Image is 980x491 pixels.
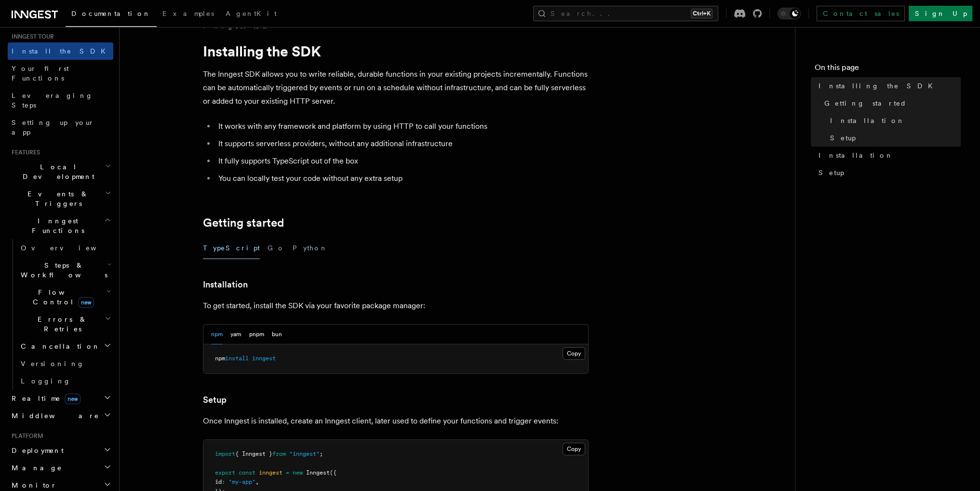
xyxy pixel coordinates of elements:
[17,355,113,372] a: Versioning
[289,450,320,457] span: "inngest"
[8,42,113,60] a: Install the SDK
[815,77,961,95] a: Installing the SDK
[215,120,589,133] li: It works with any framework and platform by using HTTP to call your functions
[819,81,939,91] span: Installing the SDK
[17,239,113,257] a: Overview
[8,87,113,114] a: Leveraging Steps
[320,450,323,457] span: ;
[8,442,113,459] button: Deployment
[203,393,227,407] a: Setup
[215,355,225,362] span: npm
[819,150,893,160] span: Installation
[815,62,961,77] h4: On this page
[815,147,961,164] a: Installation
[293,469,303,476] span: new
[17,287,106,307] span: Flow Control
[226,10,277,17] span: AgentKit
[17,311,113,338] button: Errors & Retries
[8,446,64,455] span: Deployment
[222,478,225,485] span: :
[203,216,284,230] a: Getting started
[8,216,104,235] span: Inngest Functions
[820,95,961,112] a: Getting started
[17,341,100,351] span: Cancellation
[215,154,589,168] li: It fully supports TypeScript out of the box
[252,355,276,362] span: inngest
[817,6,905,21] a: Contact sales
[563,443,585,455] button: Copy
[162,10,214,17] span: Examples
[8,239,113,390] div: Inngest Functions
[157,3,220,26] a: Examples
[8,459,113,477] button: Manage
[215,478,222,485] span: id
[65,394,81,404] span: new
[563,347,585,360] button: Copy
[8,189,105,208] span: Events & Triggers
[8,149,40,156] span: Features
[8,114,113,141] a: Setting up your app
[17,257,113,284] button: Steps & Workflows
[8,394,81,403] span: Realtime
[8,158,113,185] button: Local Development
[215,137,589,150] li: It supports serverless providers, without any additional infrastructure
[691,9,712,18] kbd: Ctrl+K
[830,116,905,125] span: Installation
[21,360,84,368] span: Versioning
[17,372,113,390] a: Logging
[211,325,223,344] button: npm
[215,469,235,476] span: export
[8,60,113,87] a: Your first Functions
[239,469,255,476] span: const
[71,10,151,17] span: Documentation
[819,168,844,177] span: Setup
[330,469,336,476] span: ({
[8,162,105,181] span: Local Development
[830,133,856,143] span: Setup
[8,185,113,212] button: Events & Triggers
[215,450,235,457] span: import
[203,278,248,291] a: Installation
[268,237,285,259] button: Go
[203,237,260,259] button: TypeScript
[8,411,99,421] span: Middleware
[17,284,113,311] button: Flow Controlnew
[12,47,111,55] span: Install the SDK
[255,478,259,485] span: ,
[286,469,289,476] span: =
[249,325,264,344] button: pnpm
[235,450,272,457] span: { Inngest }
[230,325,242,344] button: yarn
[272,450,286,457] span: from
[17,260,107,280] span: Steps & Workflows
[8,33,54,41] span: Inngest tour
[8,390,113,407] button: Realtimenew
[815,164,961,181] a: Setup
[8,432,43,440] span: Platform
[66,3,157,27] a: Documentation
[8,463,62,473] span: Manage
[272,325,282,344] button: bun
[203,68,589,108] p: The Inngest SDK allows you to write reliable, durable functions in your existing projects increme...
[824,98,907,108] span: Getting started
[21,244,120,252] span: Overview
[12,92,93,109] span: Leveraging Steps
[220,3,282,26] a: AgentKit
[17,314,105,334] span: Errors & Retries
[8,480,57,490] span: Monitor
[826,129,961,147] a: Setup
[78,297,94,308] span: new
[909,6,972,21] a: Sign Up
[12,119,94,136] span: Setting up your app
[228,478,255,485] span: "my-app"
[203,299,589,313] p: To get started, install the SDK via your favorite package manager:
[259,469,282,476] span: inngest
[21,377,71,385] span: Logging
[203,414,589,428] p: Once Inngest is installed, create an Inngest client, later used to define your functions and trig...
[826,112,961,129] a: Installation
[225,355,249,362] span: install
[17,338,113,355] button: Cancellation
[533,6,718,21] button: Search...Ctrl+K
[306,469,330,476] span: Inngest
[8,407,113,424] button: Middleware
